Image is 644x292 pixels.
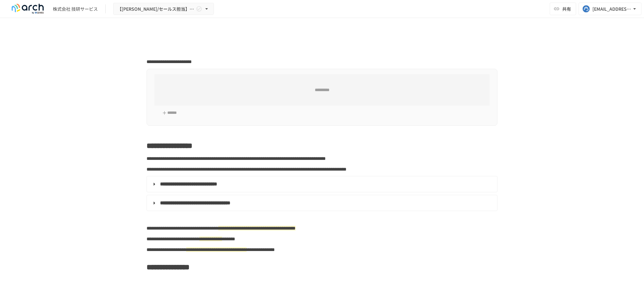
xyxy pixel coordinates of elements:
[8,4,48,14] img: logo-default@2x-9cf2c760.svg
[592,5,631,13] div: [EMAIL_ADDRESS][DOMAIN_NAME]
[550,3,576,15] button: 共有
[113,3,214,15] button: 【[PERSON_NAME]/セールス担当】株式会社技研サービス様_導入支援サポート
[53,6,98,12] div: 株式会社 技研サービス
[579,3,641,15] button: [EMAIL_ADDRESS][DOMAIN_NAME]
[562,5,571,12] span: 共有
[117,5,195,13] span: 【[PERSON_NAME]/セールス担当】株式会社技研サービス様_導入支援サポート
